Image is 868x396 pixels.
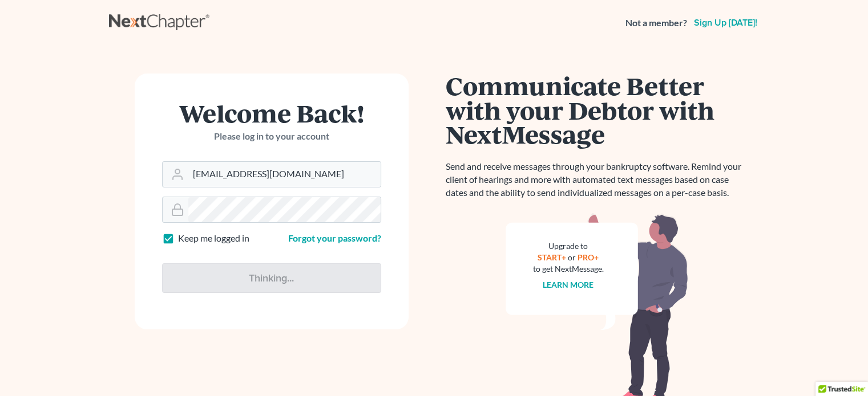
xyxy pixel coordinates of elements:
h1: Communicate Better with your Debtor with NextMessage [446,74,748,146]
a: Forgot your password? [288,232,381,243]
h1: Welcome Back! [162,101,381,125]
div: Upgrade to [533,240,604,252]
a: START+ [538,252,566,262]
span: or [568,252,576,262]
a: Sign up [DATE]! [692,18,760,27]
label: Keep me logged in [178,232,249,245]
a: Learn more [543,280,594,289]
strong: Not a member? [625,17,687,30]
div: to get NextMessage. [533,263,604,275]
input: Email Address [188,162,381,187]
p: Please log in to your account [162,130,381,143]
a: PRO+ [578,252,599,262]
input: Thinking... [162,263,381,293]
p: Send and receive messages through your bankruptcy software. Remind your client of hearings and mo... [446,160,748,199]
